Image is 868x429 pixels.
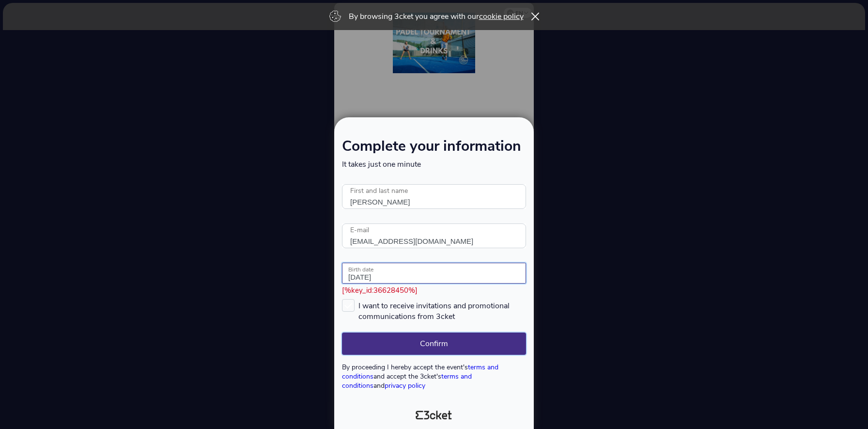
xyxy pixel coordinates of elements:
[342,372,472,390] a: terms and conditions
[342,159,526,170] p: It takes just one minute
[349,11,524,22] p: By browsing 3cket you agree with our
[342,263,526,284] input: Birth date
[358,299,526,322] span: I want to receive invitations and promotional communications from 3cket
[342,223,377,238] label: E-mail
[385,381,425,390] a: privacy policy
[342,363,526,390] p: By proceeding I hereby accept the event's and accept the 3cket's and
[342,184,416,198] label: First and last name
[342,223,526,248] input: E-mail
[342,363,498,381] a: terms and conditions
[342,333,526,355] button: Confirm
[342,184,526,209] input: First and last name
[479,11,524,22] a: cookie policy
[342,263,380,276] label: Birth date
[342,140,526,159] h1: Complete your information
[342,286,418,295] div: [%key_id:36628450%]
